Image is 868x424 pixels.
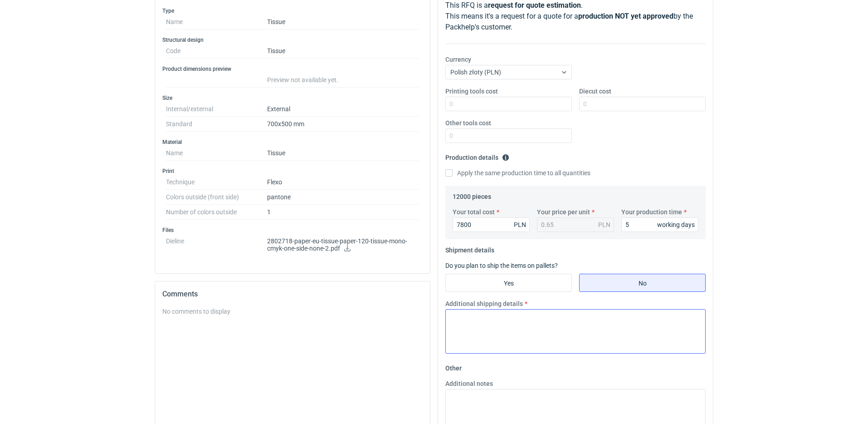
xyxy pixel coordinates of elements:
dt: Name [166,146,267,161]
label: Your price per unit [537,207,590,217]
label: No [579,274,706,292]
legend: Shipment details [445,243,494,254]
dt: Colors outside (front side) [166,190,267,205]
label: Printing tools cost [445,87,498,96]
legend: Other [445,361,462,372]
label: Other tools cost [445,118,491,128]
div: PLN [514,220,526,229]
dd: Tissue [267,146,419,161]
dd: 1 [267,205,419,220]
label: Your total cost [453,207,495,217]
dt: Standard [166,117,267,132]
div: No comments to display [162,307,423,316]
label: Do you plan to ship the items on pallets? [445,262,558,269]
h3: Files [162,227,423,234]
strong: request for quote estimation [488,1,581,10]
div: PLN [598,220,610,229]
h3: Print [162,168,423,175]
span: Preview not available yet. [267,76,338,84]
legend: 12000 pieces [453,189,491,200]
h3: Material [162,138,423,146]
dt: Internal/external [166,102,267,117]
dt: Dieline [166,234,267,259]
dd: External [267,102,419,117]
dt: Name [166,15,267,30]
input: 0 [445,97,572,111]
h2: Comments [162,289,423,300]
strong: production NOT yet approved [578,12,673,20]
dt: Number of colors outside [166,205,267,220]
dd: Tissue [267,15,419,30]
h3: Size [162,94,423,102]
legend: Production details [445,150,509,161]
dt: Code [166,44,267,59]
input: 0 [621,217,698,232]
h3: Product dimensions preview [162,65,423,73]
div: working days [657,220,695,229]
input: 0 [579,97,706,111]
label: Apply the same production time to all quantities [445,168,590,177]
label: Additional notes [445,379,493,388]
label: Yes [445,274,572,292]
dd: pantone [267,190,419,205]
label: Additional shipping details [445,299,523,308]
label: Diecut cost [579,87,611,96]
dd: Flexo [267,175,419,190]
h3: Type [162,7,423,15]
h3: Structural design [162,36,423,44]
dt: Technique [166,175,267,190]
label: Currency [445,55,471,64]
span: Polish złoty (PLN) [450,69,501,76]
p: 2802718-paper-eu-tissue-paper-120-tissue-mono-cmyk-one-side-none-2.pdf [267,237,419,253]
dd: 700x500 mm [267,117,419,132]
dd: Tissue [267,44,419,59]
input: 0 [453,217,530,232]
label: Your production time [621,207,682,217]
input: 0 [445,128,572,143]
